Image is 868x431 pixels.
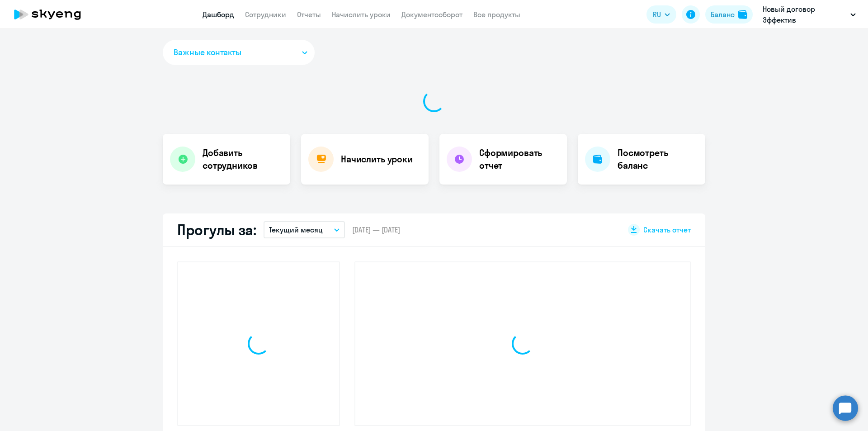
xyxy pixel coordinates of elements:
[763,4,847,25] p: Новый договор Эффектив [GEOGRAPHIC_DATA], ЭФФЕКТИВ ТЕХНОЛОДЖИС, ООО
[245,10,286,19] a: Сотрудники
[618,147,698,172] h4: Посмотреть баланс
[738,10,747,19] img: balance
[401,10,462,19] a: Документооборот
[332,10,391,19] a: Начислить уроки
[203,10,234,19] a: Дашборд
[479,147,560,172] h4: Сформировать отчет
[643,225,691,235] span: Скачать отчет
[297,10,321,19] a: Отчеты
[203,147,283,172] h4: Добавить сотрудников
[269,224,323,235] p: Текущий месяц
[711,9,735,20] div: Баланс
[352,225,400,235] span: [DATE] — [DATE]
[264,221,345,238] button: Текущий месяц
[646,5,676,24] button: RU
[341,153,413,166] h4: Начислить уроки
[163,40,315,65] button: Важные контакты
[653,9,661,20] span: RU
[473,10,520,19] a: Все продукты
[177,221,256,239] h2: Прогулы за:
[174,47,241,58] span: Важные контакты
[705,5,753,24] button: Балансbalance
[758,4,860,25] button: Новый договор Эффектив [GEOGRAPHIC_DATA], ЭФФЕКТИВ ТЕХНОЛОДЖИС, ООО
